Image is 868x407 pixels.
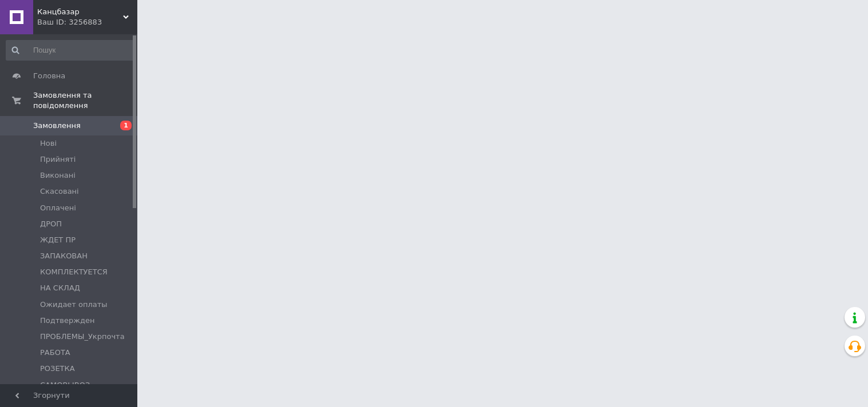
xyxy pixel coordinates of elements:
span: Замовлення та повідомлення [33,90,137,111]
span: Виконані [40,170,76,181]
span: САМОВЫВОЗ [40,380,90,390]
span: Канцбазар [37,7,123,17]
span: РОЗЕТКА [40,364,75,374]
span: Прийняті [40,154,76,165]
span: Скасовані [40,186,79,197]
span: РАБОТА [40,348,70,358]
span: ЗАПАКОВАН [40,251,88,261]
input: Пошук [6,40,135,61]
span: Оплачені [40,203,76,213]
span: НА СКЛАД [40,283,80,293]
span: Нові [40,138,57,149]
span: Головна [33,71,65,81]
div: Ваш ID: 3256883 [37,17,137,27]
span: ДРОП [40,219,62,229]
span: 1 [120,121,132,130]
span: Ожидает оплаты [40,300,108,310]
span: ЖДЕТ ПР [40,235,76,245]
span: Подтвержден [40,316,94,326]
span: Замовлення [33,121,81,131]
span: ПРОБЛЕМЫ_Укрпочта [40,332,125,342]
span: КОМПЛЕКТУЕТСЯ [40,267,108,277]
